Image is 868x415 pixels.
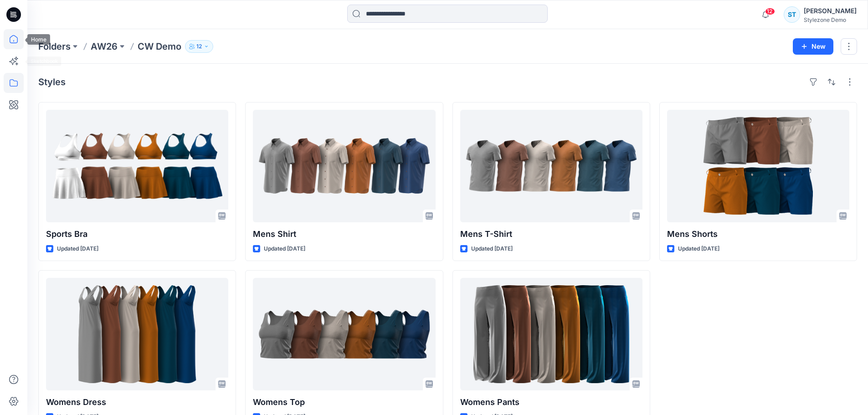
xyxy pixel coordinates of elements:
p: Mens Shorts [667,228,849,241]
p: Sports Bra [46,228,228,241]
p: 12 [196,41,202,51]
button: New [793,38,833,55]
p: Womens Pants [460,396,642,409]
p: Mens T-Shirt [460,228,642,241]
p: Womens Dress [46,396,228,409]
a: Womens Dress [46,278,228,390]
a: Mens Shirt [253,110,435,222]
h4: Styles [38,77,66,87]
p: CW Demo [138,40,181,53]
p: Updated [DATE] [471,244,513,254]
a: Mens T-Shirt [460,110,642,222]
div: [PERSON_NAME] [804,5,857,16]
a: Womens Pants [460,278,642,390]
span: 12 [765,8,775,15]
p: Mens Shirt [253,228,435,241]
a: Folders [38,40,71,53]
button: 12 [185,40,213,53]
a: Womens Top [253,278,435,390]
div: ST [784,6,800,23]
p: Updated [DATE] [57,244,98,254]
a: Mens Shorts [667,110,849,222]
a: AW26 [91,40,118,53]
a: Sports Bra [46,110,228,222]
p: Updated [DATE] [264,244,305,254]
p: Updated [DATE] [678,244,719,254]
p: Womens Top [253,396,435,409]
div: Stylezone Demo [804,16,857,23]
